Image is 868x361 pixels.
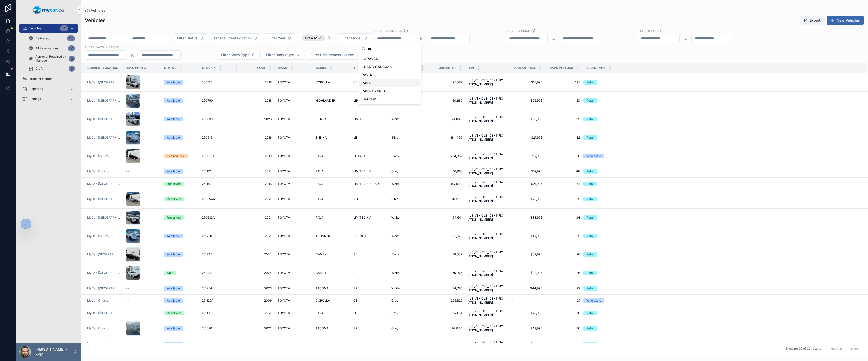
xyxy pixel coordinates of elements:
a: Approval Required by Manager2 [25,54,78,63]
a: 120,689 [430,99,462,103]
a: 234,857 [430,154,462,158]
a: SIENNA [316,136,347,140]
span: RAV4 [316,154,323,158]
a: Silver [391,197,424,201]
a: 34 [548,216,580,220]
a: TOYOTA [278,169,309,173]
span: -- [126,169,129,173]
span: LE AWD [353,154,365,158]
a: Wholesale [583,154,861,158]
a: MyCar ([GEOGRAPHIC_DATA]) [87,216,120,220]
span: [US_VEHICLE_IDENTIFICATION_NUMBER] [468,180,504,188]
a: 250790 [202,99,234,103]
a: 39 [548,197,580,201]
div: Reserved [167,182,181,186]
a: LE/LE PLUS [353,99,385,103]
a: Reserved [164,182,196,186]
span: Delivered [35,36,49,40]
span: Filter Current Location [214,36,252,41]
span: 2016 [240,136,272,140]
label: FILTER BY PRICE [506,28,530,33]
a: 2019 [240,154,272,158]
a: 127 [548,80,580,84]
span: 250354A [202,197,215,201]
a: Retail [583,98,861,103]
a: $38,995 [510,216,542,220]
a: New Vehicles [827,16,864,25]
a: MyCar Kingston [87,169,120,173]
a: RAV4 [316,169,347,173]
a: HIGHLANDER [316,99,347,103]
a: 147,000 [430,182,462,186]
a: TOYOTA [278,136,309,140]
button: Select Button [306,50,364,60]
a: 74,040 [430,117,462,121]
a: White [391,117,424,121]
a: 82 [548,136,580,140]
div: 3 [69,66,75,72]
div: 2 [69,56,75,62]
span: 250916 [202,136,212,140]
a: Draft3 [25,64,78,73]
a: 2018 [240,80,272,84]
a: Reserved [164,197,196,201]
div: 341 [60,25,68,31]
a: MyCar ([GEOGRAPHIC_DATA]) [87,117,120,121]
a: 77,082 [430,80,462,84]
a: $26,995 [510,99,542,103]
div: Available [167,117,180,121]
span: 2021 [240,197,272,201]
span: 169,919 [430,197,462,201]
a: RAV4 [316,154,347,158]
span: RAV4 [361,81,371,86]
span: MyCar ([GEOGRAPHIC_DATA]) [87,136,120,140]
a: MyCar (Central) [87,154,110,158]
a: Retail [583,80,861,85]
span: [US_VEHICLE_IDENTIFICATION_NUMBER] [468,78,504,86]
div: Reserved [167,215,181,220]
a: SIENNA [316,117,347,121]
span: SIENNA [316,117,327,121]
span: TOYOTA [278,80,290,84]
a: 99 [548,117,580,121]
span: HIGHLANDER [316,99,335,103]
span: RAV4 [316,216,323,220]
span: Draft [35,67,43,71]
a: 2021 [240,169,272,173]
span: TOYOTA [278,136,290,140]
span: 2023 [240,117,272,121]
span: 250718 [202,80,212,84]
span: 2021 [240,216,272,220]
span: SIENNA [316,136,327,140]
a: Available [164,98,196,103]
a: 250632A [202,216,234,220]
a: [US_VEHICLE_IDENTIFICATION_NUMBER] [468,167,504,175]
span: LIMITED (G GRADE) [353,182,382,186]
span: Vehicles [29,26,41,30]
a: MyCar Kingston [87,169,110,173]
a: Retail [583,117,861,121]
span: $16,995 [510,80,542,84]
span: MyCar ([GEOGRAPHIC_DATA]) [87,80,120,84]
a: Available [164,135,196,140]
a: 250910A [202,154,234,158]
span: $58,995 [510,117,542,121]
span: $21,995 [510,136,542,140]
a: -- [126,182,158,186]
a: MyCar ([GEOGRAPHIC_DATA]) [87,182,120,186]
a: TOYOTA [278,197,309,201]
span: 41 [548,182,580,186]
a: 250835 [202,117,234,121]
a: 110 [548,99,580,103]
span: TOYOTA [278,182,290,186]
a: CE [353,80,385,84]
span: 2018 [240,99,272,103]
